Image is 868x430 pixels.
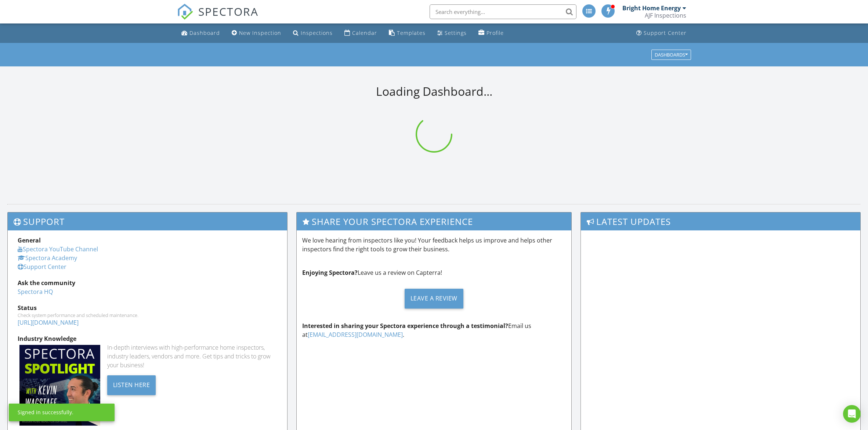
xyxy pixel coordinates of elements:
span: SPECTORA [198,4,258,19]
div: Templates [397,29,426,36]
a: SPECTORA [177,10,258,25]
a: Calendar [341,26,380,40]
div: In-depth interviews with high-performance home inspectors, industry leaders, vendors and more. Ge... [107,343,277,369]
a: Spectora YouTube Channel [18,245,98,253]
div: Support Center [644,29,687,36]
div: Profile [487,29,504,36]
h3: Share Your Spectora Experience [297,212,572,230]
a: [URL][DOMAIN_NAME] [18,318,79,327]
div: Dashboards [655,52,688,57]
a: Templates [386,26,428,40]
img: Spectoraspolightmain [19,345,100,426]
div: Check system performance and scheduled maintenance. [18,312,277,318]
div: Signed in successfully. [18,409,73,416]
a: Inspections [290,26,336,40]
a: Leave a Review [302,283,566,314]
button: Dashboards [651,50,691,60]
div: New Inspection [239,29,281,36]
div: Ask the community [18,278,277,287]
div: Calendar [352,29,377,36]
div: Status [18,303,277,312]
a: Listen Here [107,380,156,389]
div: Leave a Review [405,289,463,309]
a: Spectora HQ [18,288,53,296]
div: Bright Home Energy [622,4,681,12]
a: New Inspection [229,26,284,40]
img: The Best Home Inspection Software - Spectora [177,4,193,20]
input: Search everything... [430,4,576,19]
a: Profile [475,26,507,40]
a: Settings [434,26,470,40]
div: Open Intercom Messenger [843,405,861,423]
div: Industry Knowledge [18,334,277,343]
strong: General [18,236,41,244]
p: We love hearing from inspectors like you! Your feedback helps us improve and helps other inspecto... [302,236,566,254]
p: Email us at . [302,321,566,339]
div: AJF Inspections [645,12,686,19]
a: Dashboard [178,26,223,40]
div: Settings [445,29,467,36]
a: [EMAIL_ADDRESS][DOMAIN_NAME] [308,331,403,339]
div: Dashboard [189,29,220,36]
a: Support Center [633,26,690,40]
a: Spectora Academy [18,254,77,262]
p: Leave us a review on Capterra! [302,268,566,277]
strong: Enjoying Spectora? [302,269,358,277]
h3: Support [8,212,287,230]
div: Listen Here [107,375,156,395]
div: Inspections [301,29,333,36]
strong: Interested in sharing your Spectora experience through a testimonial? [302,322,508,330]
a: Support Center [18,263,66,271]
h3: Latest Updates [581,212,860,230]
